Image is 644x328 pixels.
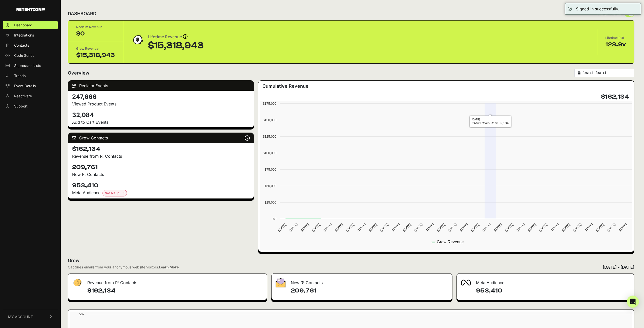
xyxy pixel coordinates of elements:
[457,274,634,289] div: Meta Audience
[76,51,115,59] div: $15,318,943
[425,223,434,232] text: [DATE]
[482,223,491,232] text: [DATE]
[159,265,179,269] a: Learn More
[16,8,45,11] img: Retention.com
[72,119,250,125] p: Add to Cart Events
[515,223,525,232] text: [DATE]
[527,223,537,232] text: [DATE]
[368,223,378,232] text: [DATE]
[277,223,287,232] text: [DATE]
[345,223,355,232] text: [DATE]
[68,133,254,143] div: Grow Contacts
[538,223,548,232] text: [DATE]
[263,118,276,122] text: $150,000
[603,264,634,270] div: [DATE] - [DATE]
[72,163,250,171] h4: 209,761
[3,41,58,49] a: Contacts
[3,82,58,90] a: Event Details
[605,41,626,49] div: 123.9x
[14,83,36,88] span: Event Details
[264,184,276,188] text: $50,000
[14,53,34,58] span: Code Script
[76,46,115,51] div: Grow Revenue
[618,223,628,232] text: [DATE]
[288,223,298,232] text: [DATE]
[493,223,503,232] text: [DATE]
[72,190,250,196] div: Meta Audience
[3,31,58,39] a: Integrations
[148,41,203,51] div: $15,318,943
[3,21,58,29] a: Dashboard
[436,223,446,232] text: [DATE]
[627,296,639,308] div: Open Intercom Messenger
[264,201,276,204] text: $25,000
[79,312,84,316] text: 50k
[72,93,250,101] h4: 247,666
[3,102,58,110] a: Support
[263,151,276,155] text: $100,000
[595,223,605,232] text: [DATE]
[76,25,115,30] div: Reclaim Revenue
[272,274,452,289] div: New R! Contacts
[461,280,471,286] img: fa-meta-2f981b61bb99beabf952f7030308934f19ce035c18b003e963880cc3fabeebb7.png
[14,33,34,38] span: Integrations
[3,62,58,70] a: Supression Lists
[14,43,29,48] span: Contacts
[273,217,276,221] text: $0
[72,171,250,177] p: New R! Contacts
[311,223,321,232] text: [DATE]
[605,35,626,41] div: Lifetime ROI
[72,101,250,107] p: Viewed Product Events
[87,287,263,295] h4: $162,134
[3,309,58,324] a: MY ACCOUNT
[68,274,267,289] div: Revenue from R! Contacts
[68,69,89,77] h2: Overview
[357,223,366,232] text: [DATE]
[584,223,593,232] text: [DATE]
[572,223,582,232] text: [DATE]
[300,223,310,232] text: [DATE]
[72,278,82,288] img: fa-dollar-13500eef13a19c4ab2b9ed9ad552e47b0d9fc28b02b83b90ba0e00f96d6372e9.png
[504,223,514,232] text: [DATE]
[68,257,634,264] h2: Grow
[3,72,58,80] a: Trends
[334,223,344,232] text: [DATE]
[76,30,115,38] div: $0
[14,73,26,78] span: Trends
[291,287,448,295] h4: 209,761
[606,223,616,232] text: [DATE]
[72,145,250,153] h4: $162,134
[68,81,254,91] div: Reclaim Events
[131,33,144,46] img: dollar-coin-05c43ed7efb7bc0c12610022525b4bbbb207c7efeef5aecc26f025e68dcafac9.png
[391,223,401,232] text: [DATE]
[476,287,630,295] h4: 953,410
[68,265,179,270] div: Captures emails from your anonymous website visitors.
[601,93,629,101] h4: $162,134
[459,223,469,232] text: [DATE]
[322,223,332,232] text: [DATE]
[14,94,32,99] span: Reactivate
[3,51,58,60] a: Code Script
[402,223,412,232] text: [DATE]
[262,83,308,90] h3: Cumulative Revenue
[561,223,571,232] text: [DATE]
[68,10,96,17] h2: DASHBOARD
[470,223,480,232] text: [DATE]
[72,181,250,190] h4: 953,410
[550,223,559,232] text: [DATE]
[413,223,423,232] text: [DATE]
[148,33,203,41] div: Lifetime Revenue
[14,104,28,109] span: Support
[8,314,33,319] span: MY ACCOUNT
[379,223,389,232] text: [DATE]
[14,63,41,68] span: Supression Lists
[447,223,457,232] text: [DATE]
[72,153,250,159] p: Revenue from R! Contacts
[437,240,464,244] text: Grow Revenue
[263,135,276,138] text: $125,000
[263,102,276,105] text: $175,000
[576,6,619,12] div: Signed in successfully.
[72,111,250,119] h4: 32,084
[264,168,276,171] text: $75,000
[3,92,58,100] a: Reactivate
